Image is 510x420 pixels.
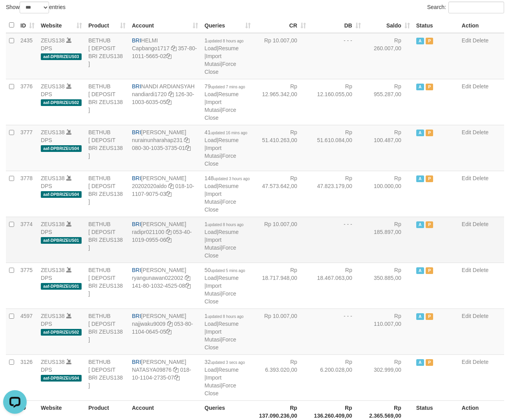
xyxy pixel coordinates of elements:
th: DB: activate to sort column ascending [309,18,364,33]
select: Showentries [20,2,49,13]
td: DPS [38,33,85,79]
a: Load [204,45,217,51]
th: CR: activate to sort column ascending [254,18,309,33]
span: Paused [426,84,433,90]
td: 3777 [17,125,38,171]
a: Resume [218,321,239,327]
span: updated 3 secs ago [211,360,245,365]
th: Saldo: activate to sort column ascending [364,18,413,33]
td: BETHUB [ DEPOSIT BRI ZEUS138 ] [85,125,129,171]
td: 3778 [17,171,38,217]
span: Paused [426,359,433,366]
a: Delete [473,175,488,181]
span: updated 8 hours ago [208,39,244,43]
a: Force Close [204,336,236,351]
a: Force Close [204,245,236,259]
span: aaf-DPBRIZEUS02 [41,99,82,106]
th: Product: activate to sort column ascending [85,18,129,33]
a: ZEUS138 [41,37,65,44]
span: Paused [426,221,433,228]
td: BETHUB [ DEPOSIT BRI ZEUS138 ] [85,33,129,79]
td: Rp 185.897,00 [364,217,413,263]
span: 1 [204,37,244,44]
span: 1 [204,313,244,319]
td: 2435 [17,33,38,79]
span: BRI [132,83,141,89]
td: BETHUB [ DEPOSIT BRI ZEUS138 ] [85,309,129,354]
a: najjwaku9009 [132,321,166,327]
td: Rp 260.007,00 [364,33,413,79]
td: BETHUB [ DEPOSIT BRI ZEUS138 ] [85,79,129,125]
span: BRI [132,129,141,135]
th: Action [459,18,504,33]
a: Resume [218,275,239,281]
span: Active [416,175,424,182]
span: updated 8 hours ago [208,223,244,227]
td: BETHUB [ DEPOSIT BRI ZEUS138 ] [85,263,129,309]
span: Paused [426,313,433,320]
a: ZEUS138 [41,221,65,227]
span: | | | [204,83,245,121]
td: DPS [38,309,85,354]
span: 50 [204,267,245,273]
a: Copy 018101107907503 to clipboard [166,191,171,197]
td: [PERSON_NAME] 053-80-1104-0645-05 [129,309,201,354]
a: Resume [218,229,239,235]
label: Search: [427,2,504,13]
a: Edit [462,313,471,319]
span: 79 [204,83,245,89]
a: Force Close [204,290,236,305]
td: Rp 47.823.179,00 [309,171,364,217]
td: DPS [38,125,85,171]
span: aaf-DPBRIZEUS03 [41,53,82,60]
span: Paused [426,130,433,136]
td: BETHUB [ DEPOSIT BRI ZEUS138 ] [85,171,129,217]
td: Rp 12.965.342,00 [254,79,309,125]
td: 3774 [17,217,38,263]
td: Rp 10.007,00 [254,217,309,263]
span: BRI [132,359,141,365]
a: Copy 080301035373501 to clipboard [185,145,191,151]
a: Copy 20202020aldo to clipboard [168,183,174,189]
td: NANDI ARDIANSYAH 126-30-1003-6035-05 [129,79,201,125]
span: BRI [132,313,141,319]
span: Active [416,84,424,90]
a: Copy 053801104064505 to clipboard [166,329,171,335]
a: Edit [462,83,471,89]
a: Import Mutasi [204,145,221,159]
td: DPS [38,171,85,217]
a: ZEUS138 [41,313,65,319]
span: updated 7 mins ago [211,85,245,89]
a: Delete [473,129,488,135]
td: Rp 350.885,00 [364,263,413,309]
span: | | | [204,129,247,167]
td: Rp 51.610.084,00 [309,125,364,171]
a: Copy 357801011566502 to clipboard [166,53,171,59]
span: BRI [132,221,141,227]
td: - - - [309,309,364,354]
a: Delete [473,267,488,273]
a: ZEUS138 [41,175,65,181]
td: Rp 6.200.028,00 [309,354,364,400]
a: Copy 141801032452508 to clipboard [185,283,191,289]
a: Load [204,229,217,235]
td: HELMI 357-80-1011-5665-02 [129,33,201,79]
td: DPS [38,354,85,400]
a: Copy radipr021100 to clipboard [166,229,171,235]
td: Rp 10.007,00 [254,33,309,79]
span: | | | [204,221,244,259]
a: Edit [462,267,471,273]
a: Copy nandiardi1720 to clipboard [168,91,174,97]
td: Rp 110.007,00 [364,309,413,354]
a: Edit [462,37,471,44]
a: Copy 018101104273507 to clipboard [174,374,180,381]
a: Load [204,275,217,281]
a: Resume [218,91,239,97]
td: Rp 51.410.263,00 [254,125,309,171]
a: Force Close [204,107,236,121]
a: 20202020aldo [132,183,167,189]
a: ZEUS138 [41,83,65,89]
td: - - - [309,33,364,79]
a: Import Mutasi [204,53,221,67]
td: 3775 [17,263,38,309]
